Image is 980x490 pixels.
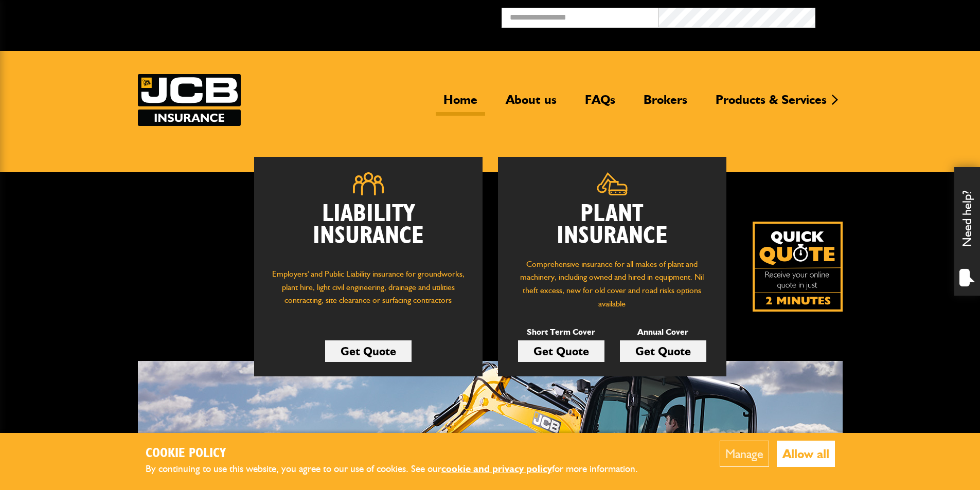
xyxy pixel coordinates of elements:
h2: Cookie Policy [146,446,655,462]
p: Employers' and Public Liability insurance for groundworks, plant hire, light civil engineering, d... [270,267,467,317]
a: FAQs [577,92,623,116]
a: Get your insurance quote isn just 2-minutes [753,222,843,312]
button: Broker Login [815,8,972,24]
img: JCB Insurance Services logo [138,74,241,126]
div: Need help? [954,167,980,296]
p: Comprehensive insurance for all makes of plant and machinery, including owned and hired in equipm... [513,258,711,310]
a: Get Quote [325,340,412,362]
a: Home [436,92,485,116]
p: By continuing to use this website, you agree to our use of cookies. See our for more information. [146,461,655,477]
h2: Plant Insurance [513,203,711,247]
p: Short Term Cover [518,325,604,339]
p: Annual Cover [620,325,706,339]
a: JCB Insurance Services [138,74,241,126]
a: About us [498,92,564,116]
a: Get Quote [518,340,604,362]
button: Allow all [777,441,835,467]
h2: Liability Insurance [270,203,467,258]
a: Products & Services [708,92,834,116]
a: Get Quote [620,340,706,362]
img: Quick Quote [753,222,843,312]
button: Manage [720,441,769,467]
a: cookie and privacy policy [441,463,552,475]
a: Brokers [636,92,695,116]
